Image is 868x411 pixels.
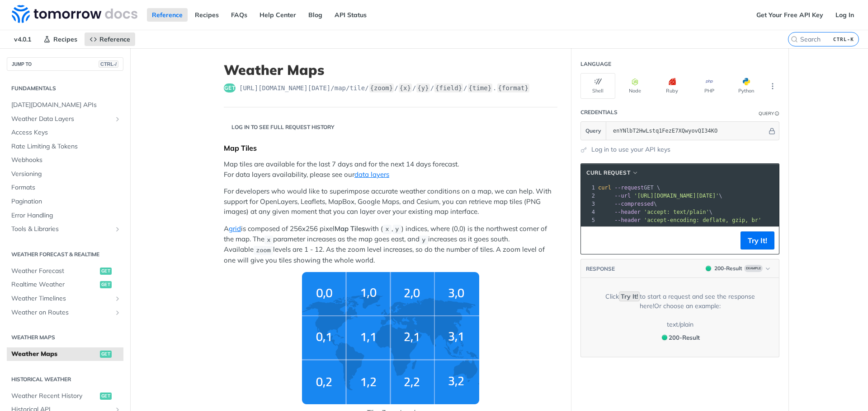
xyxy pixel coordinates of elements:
span: 'accept-encoding: deflate, gzip, br' [644,217,761,223]
button: Show subpages for Tools & Libraries [114,226,121,233]
button: Shell [580,73,615,99]
a: Error Handling [7,209,123,222]
i: Information [775,111,779,116]
span: 'accept: text/plain' [644,209,709,215]
label: {y} [416,83,429,92]
svg: More ellipsis [769,82,777,90]
div: Map Tiles [224,143,557,152]
span: Recipes [53,35,77,43]
a: [DATE][DOMAIN_NAME] APIs [7,98,123,112]
span: Access Keys [11,128,121,137]
span: Weather Forecast [11,267,98,276]
button: Copy to clipboard [585,234,598,247]
span: 200 [662,335,667,340]
span: Query [585,127,601,135]
a: Access Keys [7,126,123,139]
span: --compressed [614,201,654,207]
p: For developers who would like to superimpose accurate weather conditions on a map, we can help. W... [224,186,557,217]
span: --header [614,209,641,215]
span: Pagination [11,197,121,206]
a: Formats [7,181,123,194]
a: Log in to use your API keys [591,145,670,154]
span: GET \ [598,185,660,191]
div: 5 [581,216,596,224]
button: 200200-ResultExample [701,264,774,273]
span: CTRL-/ [99,60,118,68]
button: PHP [692,73,726,99]
button: Query [581,122,606,140]
span: Webhooks [11,156,121,165]
svg: Search [791,36,798,43]
a: Weather Forecastget [7,264,123,278]
span: curl [598,185,611,191]
div: QueryInformation [759,110,779,117]
p: A is composed of 256x256 pixel with ( , ) indices, where (0,0) is the northwest corner of the map... [224,224,557,265]
label: {zoom} [369,83,394,92]
span: get [100,268,112,275]
a: Weather Recent Historyget [7,389,123,403]
span: get [100,281,112,288]
a: Tools & LibrariesShow subpages for Tools & Libraries [7,222,123,236]
span: 200 [706,266,711,271]
span: 200 - Result [669,334,700,341]
a: API Status [330,8,372,22]
div: 4 [581,208,596,216]
div: Click to start a request and see the response here! Or choose an example: [594,292,765,311]
span: Weather Timelines [11,294,112,303]
img: weather-grid-map.png [302,272,479,404]
span: Example [744,265,763,272]
span: Reference [99,35,130,43]
a: Get Your Free API Key [751,8,828,22]
a: Reference [147,8,188,22]
span: --header [614,217,641,223]
label: {field} [434,83,463,92]
span: x [385,226,389,233]
a: Weather Mapsget [7,347,123,361]
div: 3 [581,200,596,208]
button: Node [618,73,652,99]
code: Try It! [619,291,640,301]
span: Weather Maps [11,350,98,359]
a: Reference [85,32,135,46]
button: 200200-Result [657,332,703,343]
span: v4.0.1 [9,32,36,46]
button: More Languages [766,79,779,93]
strong: Map Tiles [335,224,365,233]
a: data layers [354,170,389,179]
kbd: CTRL-K [831,35,856,44]
h1: Weather Maps [224,62,557,78]
span: \ [598,209,712,215]
div: Credentials [580,108,618,116]
a: Webhooks [7,153,123,167]
span: --url [614,193,631,199]
button: JUMP TOCTRL-/ [7,57,123,71]
a: Weather on RoutesShow subpages for Weather on Routes [7,306,123,319]
span: '[URL][DOMAIN_NAME][DATE]' [634,193,719,199]
button: Hide [767,126,777,135]
span: https://api.tomorrow.io/v4/map/tile/{zoom}/{x}/{y}/{field}/{time}.{format} [239,83,530,92]
div: 1 [581,184,596,192]
span: Weather Recent History [11,392,98,401]
a: Weather Data LayersShow subpages for Weather Data Layers [7,112,123,126]
img: Tomorrow.io Weather API Docs [12,5,137,23]
span: get [100,351,112,358]
a: Weather TimelinesShow subpages for Weather Timelines [7,292,123,305]
a: FAQs [226,8,252,22]
button: Ruby [655,73,689,99]
button: Python [729,73,764,99]
h2: Fundamentals [7,84,123,92]
a: Pagination [7,195,123,208]
span: get [224,83,236,92]
a: Help Center [255,8,301,22]
a: Rate Limiting & Tokens [7,140,123,153]
a: Realtime Weatherget [7,278,123,291]
div: text/plain [667,320,693,329]
button: Show subpages for Weather Timelines [114,295,121,302]
button: Show subpages for Weather Data Layers [114,115,121,123]
span: Weather Data Layers [11,115,112,124]
h2: Weather Forecast & realtime [7,250,123,259]
span: Weather on Routes [11,308,112,317]
a: Versioning [7,167,123,181]
a: grid [229,224,241,233]
button: Show subpages for Weather on Routes [114,309,121,316]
